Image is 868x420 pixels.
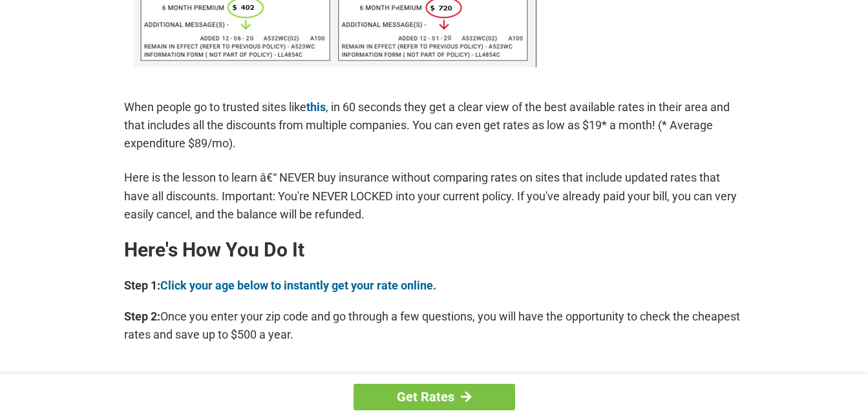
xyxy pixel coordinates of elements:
[124,310,160,323] b: Step 2:
[124,169,745,223] p: Here is the lesson to learn â€“ NEVER buy insurance without comparing rates on sites that include...
[124,278,160,292] b: Step 1:
[354,384,515,410] a: Get Rates
[124,240,745,260] h2: Here's How You Do It
[306,100,326,114] a: this
[124,308,745,344] p: Once you enter your zip code and go through a few questions, you will have the opportunity to che...
[160,278,436,292] a: Click your age below to instantly get your rate online.
[124,98,745,152] p: When people go to trusted sites like , in 60 seconds they get a clear view of the best available ...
